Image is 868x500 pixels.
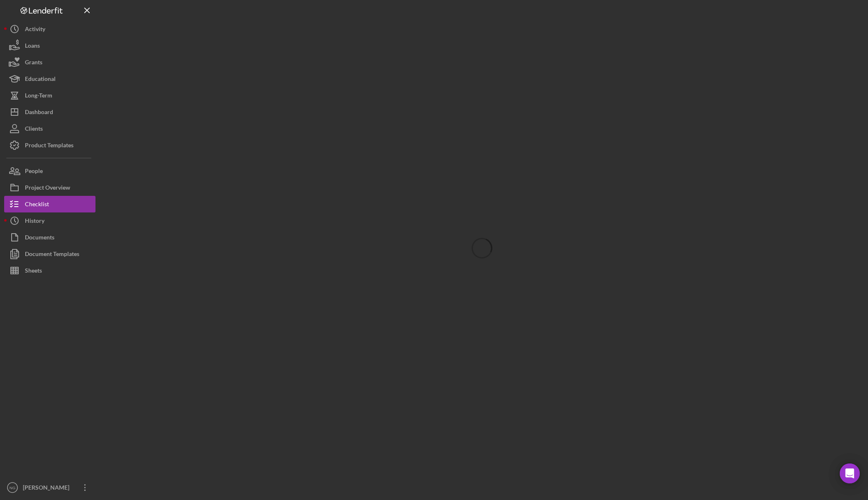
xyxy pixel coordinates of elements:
[4,212,95,229] button: History
[4,196,95,212] button: Checklist
[21,479,75,498] div: [PERSON_NAME]
[4,87,95,104] button: Long-Term
[25,37,40,56] div: Loans
[4,262,95,279] button: Sheets
[25,196,49,215] div: Checklist
[4,229,95,246] button: Documents
[25,120,43,139] div: Clients
[4,21,95,37] button: Activity
[25,179,70,198] div: Project Overview
[25,71,56,89] div: Educational
[4,479,95,496] button: NG[PERSON_NAME]
[25,262,42,281] div: Sheets
[25,163,43,181] div: People
[25,104,53,122] div: Dashboard
[4,179,95,196] button: Project Overview
[840,463,860,483] div: Open Intercom Messenger
[4,163,95,179] button: People
[25,137,73,156] div: Product Templates
[25,54,42,73] div: Grants
[4,54,95,71] button: Grants
[4,137,95,154] button: Product Templates
[25,246,79,264] div: Document Templates
[25,87,52,106] div: Long-Term
[4,120,95,137] button: Clients
[25,229,54,248] div: Documents
[10,485,15,490] text: NG
[25,21,45,39] div: Activity
[4,37,95,54] button: Loans
[4,246,95,262] button: Document Templates
[4,104,95,120] button: Dashboard
[25,212,44,231] div: History
[4,71,95,87] button: Educational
